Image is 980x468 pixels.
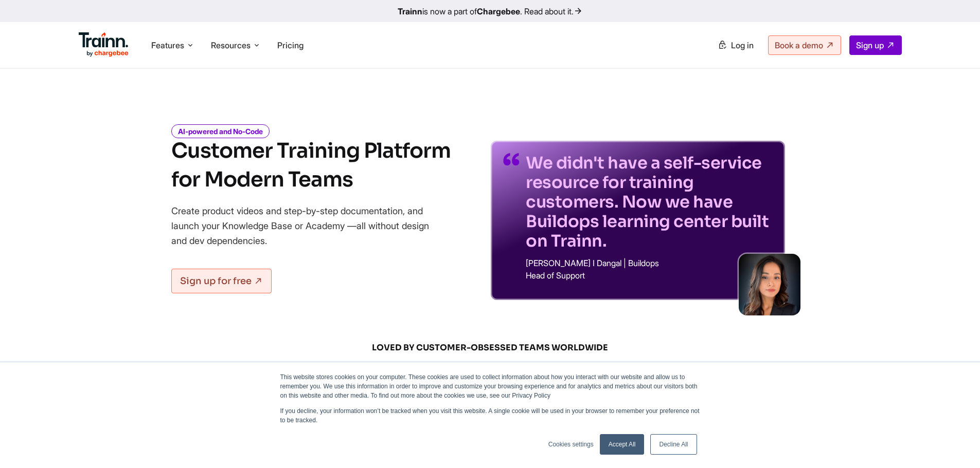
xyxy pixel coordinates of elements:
span: Features [151,40,184,51]
p: We didn't have a self-service resource for training customers. Now we have Buildops learning cent... [526,153,773,251]
p: If you decline, your information won’t be tracked when you visit this website. A single cookie wi... [280,406,700,425]
a: Log in [711,36,760,54]
p: Create product videos and step-by-step documentation, and launch your Knowledge Base or Academy —... [171,203,444,248]
span: Log in [731,40,754,50]
p: Head of Support [526,271,773,279]
i: AI-powered and No-Code [171,124,270,138]
span: Sign up [856,40,884,50]
b: Trainn [398,6,422,16]
span: Resources [211,40,251,51]
b: Chargebee [477,6,520,16]
span: LOVED BY CUSTOMER-OBSESSED TEAMS WORLDWIDE [243,342,737,353]
p: [PERSON_NAME] I Dangal | Buildops [526,259,773,267]
img: quotes-purple.41a7099.svg [503,153,520,165]
a: Decline All [650,434,697,455]
span: Book a demo [775,40,823,50]
a: Pricing [277,40,304,50]
a: Cookies settings [548,440,594,449]
a: Accept All [600,434,645,455]
p: This website stores cookies on your computer. These cookies are used to collect information about... [280,372,700,400]
img: Trainn Logo [79,32,129,57]
h1: Customer Training Platform for Modern Teams [171,137,451,194]
a: Sign up [849,35,902,55]
img: sabina-buildops.d2e8138.png [739,254,800,315]
a: Book a demo [768,35,841,55]
a: Sign up for free [171,269,272,293]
